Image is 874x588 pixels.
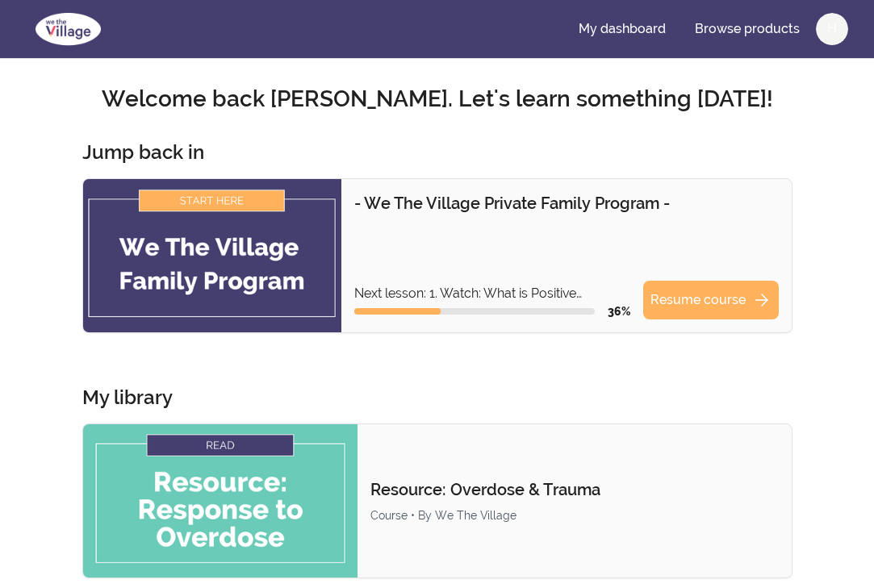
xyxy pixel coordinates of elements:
[26,10,111,48] img: We The Village logo
[816,13,848,45] button: H
[752,290,772,310] span: arrow_forward
[566,10,679,48] a: My dashboard
[82,140,204,165] h3: Jump back in
[82,385,173,411] h3: My library
[608,305,630,318] span: 36 %
[643,281,779,319] a: Resume coursearrow_forward
[370,507,778,523] div: Course • By We The Village
[354,192,779,215] p: - We The Village Private Family Program -
[82,423,792,578] a: Product image for Resource: Overdose & TraumaResource: Overdose & TraumaCourse • By We The Village
[354,308,595,315] div: Course progress
[370,478,778,501] p: Resource: Overdose & Trauma
[26,85,848,114] h2: Welcome back [PERSON_NAME]. Let's learn something [DATE]!
[83,179,341,332] img: Product image for - We The Village Private Family Program -
[83,424,358,578] img: Product image for Resource: Overdose & Trauma
[682,10,813,48] a: Browse products
[566,10,848,48] nav: Main
[354,284,630,303] p: Next lesson: 1. Watch: What is Positive Reinforcement?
